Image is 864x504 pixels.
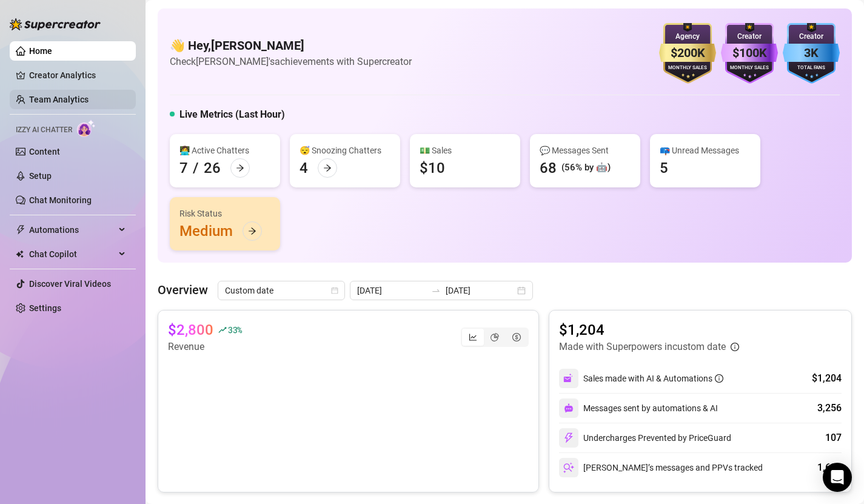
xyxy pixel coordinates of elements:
[204,158,221,178] div: 26
[158,281,208,299] article: Overview
[29,66,126,85] a: Creator Analytics
[817,401,842,415] div: 3,256
[563,373,574,384] img: svg%3e
[29,171,52,181] a: Setup
[16,250,24,258] img: Chat Copilot
[170,37,412,54] h4: 👋 Hey, [PERSON_NAME]
[564,403,574,413] img: svg%3e
[357,284,426,297] input: Start date
[660,158,668,178] div: 5
[228,324,242,335] span: 33 %
[225,281,338,300] span: Custom date
[783,44,840,62] div: 3K
[512,333,521,341] span: dollar-circle
[783,64,840,72] div: Total Fans
[659,31,716,42] div: Agency
[817,460,842,475] div: 1,684
[469,333,477,341] span: line-chart
[583,372,723,385] div: Sales made with AI & Automations
[420,158,445,178] div: $10
[300,158,308,178] div: 4
[29,95,89,104] a: Team Analytics
[559,340,726,354] article: Made with Superpowers in custom date
[420,144,511,157] div: 💵 Sales
[660,144,751,157] div: 📪 Unread Messages
[236,164,244,172] span: arrow-right
[16,124,72,136] span: Izzy AI Chatter
[559,428,731,448] div: Undercharges Prevented by PriceGuard
[179,158,188,178] div: 7
[721,31,778,42] div: Creator
[563,462,574,473] img: svg%3e
[783,31,840,42] div: Creator
[77,119,96,137] img: AI Chatter
[179,207,270,220] div: Risk Status
[731,343,739,351] span: info-circle
[715,374,723,383] span: info-circle
[29,244,115,264] span: Chat Copilot
[812,371,842,386] div: $1,204
[331,287,338,294] span: calendar
[559,320,739,340] article: $1,204
[461,328,529,347] div: segmented control
[300,144,390,157] div: 😴 Snoozing Chatters
[16,225,25,235] span: thunderbolt
[10,18,101,30] img: logo-BBDzfeDw.svg
[446,284,515,297] input: End date
[825,431,842,445] div: 107
[491,333,499,341] span: pie-chart
[179,107,285,122] h5: Live Metrics (Last Hour)
[540,144,631,157] div: 💬 Messages Sent
[29,46,52,56] a: Home
[721,64,778,72] div: Monthly Sales
[218,326,227,334] span: rise
[659,64,716,72] div: Monthly Sales
[323,164,332,172] span: arrow-right
[29,195,92,205] a: Chat Monitoring
[29,303,61,313] a: Settings
[721,44,778,62] div: $100K
[823,463,852,492] div: Open Intercom Messenger
[179,144,270,157] div: 👩‍💻 Active Chatters
[29,220,115,240] span: Automations
[168,320,213,340] article: $2,800
[559,398,718,418] div: Messages sent by automations & AI
[248,227,256,235] span: arrow-right
[29,147,60,156] a: Content
[168,340,242,354] article: Revenue
[561,161,611,175] div: (56% by 🤖)
[170,54,412,69] article: Check [PERSON_NAME]'s achievements with Supercreator
[540,158,557,178] div: 68
[659,23,716,84] img: gold-badge-CigiZidd.svg
[659,44,716,62] div: $200K
[29,279,111,289] a: Discover Viral Videos
[431,286,441,295] span: swap-right
[559,458,763,477] div: [PERSON_NAME]’s messages and PPVs tracked
[563,432,574,443] img: svg%3e
[431,286,441,295] span: to
[783,23,840,84] img: blue-badge-DgoSNQY1.svg
[721,23,778,84] img: purple-badge-B9DA21FR.svg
